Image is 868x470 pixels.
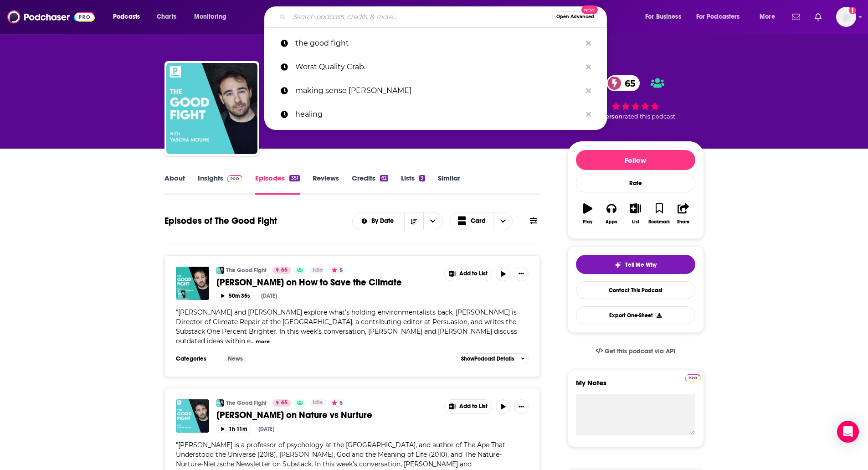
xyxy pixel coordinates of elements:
[295,55,581,79] p: Worst Quality Crab.
[216,409,372,421] span: [PERSON_NAME] on Nature vs Nurture
[313,398,323,408] span: Idle
[329,399,345,407] button: 5
[685,374,701,382] img: Podchaser Pro
[836,7,856,27] img: User Profile
[295,103,581,126] p: healing
[401,174,425,195] a: Lists3
[837,421,859,443] div: Open Intercom Messenger
[273,6,616,27] div: Search podcasts, credits, & more...
[583,219,592,225] div: Play
[352,212,443,230] h2: Choose List sort
[224,355,247,362] a: News
[622,113,675,120] span: rated this podcast
[576,174,695,192] div: Rate
[164,215,277,227] h1: Episodes of The Good Fight
[113,10,140,23] span: Podcasts
[226,399,267,407] a: The Good Fight
[760,10,775,23] span: More
[849,7,856,14] svg: Add a profile image
[576,197,600,230] button: Play
[313,174,339,195] a: Reviews
[576,150,695,170] button: Follow
[576,255,695,274] button: tell me why sparkleTell Me Why
[289,10,552,24] input: Search podcasts, credits, & more...
[632,219,639,225] div: List
[404,212,423,230] button: Sort Direction
[457,353,529,364] button: ShowPodcast Details
[353,218,404,224] button: open menu
[614,261,621,269] img: tell me why sparkle
[459,270,488,277] span: Add to List
[639,10,693,24] button: open menu
[671,197,695,230] button: Share
[7,8,95,26] img: Podchaser - Follow, Share and Rate Podcasts
[419,175,425,181] div: 3
[811,9,825,25] a: Show notifications dropdown
[788,9,804,25] a: Show notifications dropdown
[648,219,670,225] div: Bookmark
[329,267,345,274] button: 5
[616,75,640,91] span: 65
[581,5,598,14] span: New
[264,103,607,126] a: healing
[677,219,689,225] div: Share
[281,266,288,275] span: 65
[261,293,277,299] div: [DATE]
[600,197,623,230] button: Apps
[371,218,397,224] span: By Date
[445,400,492,413] button: Show More Button
[264,79,607,103] a: making sense [PERSON_NAME]
[216,399,224,407] a: The Good Fight
[264,55,607,79] a: Worst Quality Crab.
[836,7,856,27] button: Show profile menu
[445,267,492,281] button: Show More Button
[166,63,257,154] img: The Good Fight
[606,75,640,91] a: 65
[289,175,299,181] div: 351
[272,267,291,274] a: 65
[576,306,695,324] button: Export One-Sheet
[264,31,607,55] a: the good fight
[227,175,243,182] img: Podchaser Pro
[151,10,182,24] a: Charts
[313,266,323,275] span: Idle
[588,340,683,362] a: Get this podcast via API
[438,174,460,195] a: Similar
[309,399,327,407] a: Idle
[216,277,402,288] span: [PERSON_NAME] on How to Save the Climate
[255,174,299,195] a: Episodes351
[216,267,224,274] img: The Good Fight
[647,197,671,230] button: Bookmark
[556,15,594,19] span: Open Advanced
[194,10,226,23] span: Monitoring
[753,10,786,24] button: open menu
[567,69,704,126] div: 65 1 personrated this podcast
[836,7,856,27] span: Logged in as ereardon
[576,281,695,299] a: Contact This Podcast
[295,79,581,103] p: making sense sam harris
[176,267,209,300] img: Quico Toro on How to Save the Climate
[690,10,753,24] button: open menu
[226,267,267,274] a: The Good Fight
[198,174,243,195] a: InsightsPodchaser Pro
[256,338,270,346] button: more
[696,10,740,23] span: For Podcasters
[450,212,513,230] button: Choose View
[157,10,176,23] span: Charts
[309,267,327,274] a: Idle
[258,426,274,432] div: [DATE]
[623,197,647,230] button: List
[107,10,152,24] button: open menu
[380,175,388,181] div: 62
[251,337,255,345] span: ...
[216,292,254,300] button: 50m 35s
[423,212,442,230] button: open menu
[625,261,657,269] span: Tell Me Why
[576,378,695,394] label: My Notes
[685,373,701,382] a: Pro website
[216,277,438,288] a: [PERSON_NAME] on How to Save the Climate
[164,174,185,195] a: About
[295,31,581,55] p: the good fight
[216,409,438,421] a: [PERSON_NAME] on Nature vs Nurture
